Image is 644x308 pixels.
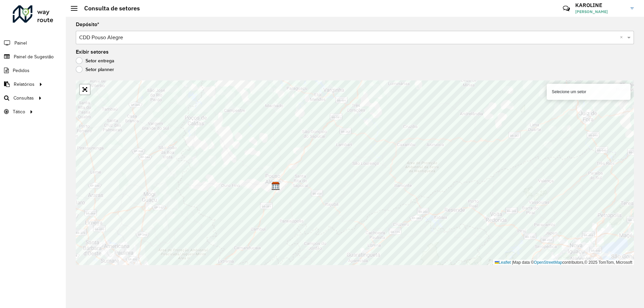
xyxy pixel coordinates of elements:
[534,260,562,265] a: OpenStreetMap
[14,40,27,47] span: Painel
[512,260,513,265] span: |
[14,81,35,88] span: Relatórios
[559,1,574,16] a: Contato Rápido
[620,34,626,42] span: Clear all
[575,2,626,8] h3: KAROLINE
[80,84,90,95] a: Abrir mapa em tela cheia
[76,48,109,56] label: Exibir setores
[13,95,34,102] span: Consultas
[76,57,114,64] label: Setor entrega
[14,53,54,60] span: Painel de Sugestão
[575,9,626,15] span: [PERSON_NAME]
[76,20,99,28] label: Depósito
[13,108,25,115] span: Tático
[493,260,634,265] div: Map data © contributors,© 2025 TomTom, Microsoft
[547,84,631,100] div: Selecione um setor
[495,260,511,265] a: Leaflet
[13,67,30,74] span: Pedidos
[77,5,140,12] h2: Consulta de setores
[76,66,114,73] label: Setor planner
